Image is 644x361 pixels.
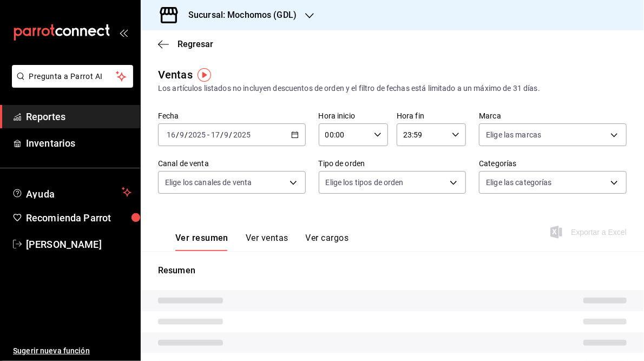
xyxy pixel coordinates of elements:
span: Sugerir nueva función [13,345,132,357]
span: / [220,130,224,139]
label: Tipo de orden [319,160,466,168]
label: Categorías [479,160,627,168]
span: Recomienda Parrot [26,211,132,225]
label: Fecha [158,113,306,120]
span: Regresar [178,39,213,49]
input: -- [179,130,185,139]
span: Reportes [26,109,132,124]
span: Elige los canales de venta [165,177,252,188]
div: navigation tabs [175,233,349,251]
span: Ayuda [26,186,117,199]
button: open_drawer_menu [119,28,128,37]
span: / [229,130,233,139]
label: Canal de venta [158,160,306,168]
div: Los artículos listados no incluyen descuentos de orden y el filtro de fechas está limitado a un m... [158,83,627,94]
a: Pregunta a Parrot AI [8,78,133,90]
input: -- [211,130,220,139]
h3: Sucursal: Mochomos (GDL) [180,9,297,22]
label: Hora fin [397,113,466,120]
span: / [185,130,188,139]
button: Ver cargos [306,233,349,251]
div: Ventas [158,67,193,83]
button: Ver resumen [175,233,228,251]
button: Pregunta a Parrot AI [12,65,133,88]
span: Elige las categorías [486,177,552,188]
span: / [176,130,179,139]
p: Resumen [158,264,627,277]
span: Elige las marcas [486,129,541,140]
img: Tooltip marker [198,68,211,82]
input: ---- [188,130,206,139]
input: -- [224,130,229,139]
label: Hora inicio [319,113,388,120]
button: Regresar [158,39,213,49]
span: Inventarios [26,136,132,150]
button: Ver ventas [246,233,288,251]
span: - [207,130,209,139]
label: Marca [479,113,627,120]
input: ---- [233,130,251,139]
span: Pregunta a Parrot AI [29,71,116,82]
span: Elige los tipos de orden [326,177,404,188]
input: -- [166,130,176,139]
span: [PERSON_NAME] [26,237,132,252]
